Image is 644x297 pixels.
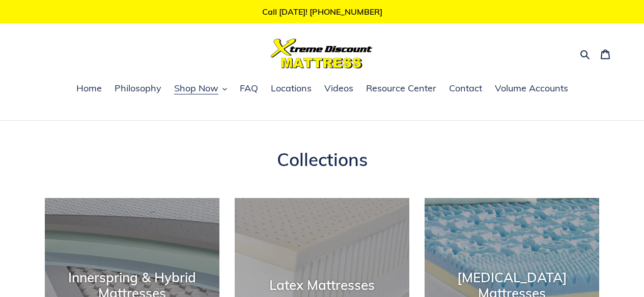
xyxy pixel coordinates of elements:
span: Home [76,82,102,94]
span: Philosophy [115,82,161,94]
a: Contact [444,81,487,96]
a: FAQ [235,81,263,96]
a: Philosophy [109,81,166,96]
img: Xtreme Discount Mattress [271,39,373,69]
span: Contact [449,82,482,94]
span: Videos [324,82,353,94]
a: Resource Center [361,81,441,96]
span: Shop Now [174,82,218,94]
span: Locations [271,82,312,94]
span: Resource Center [366,82,436,94]
h1: Collections [45,149,600,170]
a: Volume Accounts [490,81,573,96]
a: Home [71,81,107,96]
a: Locations [266,81,317,96]
div: Latex Mattresses [235,278,409,293]
button: Shop Now [169,81,232,96]
a: Videos [319,81,358,96]
span: Volume Accounts [495,82,568,94]
span: FAQ [240,82,258,94]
